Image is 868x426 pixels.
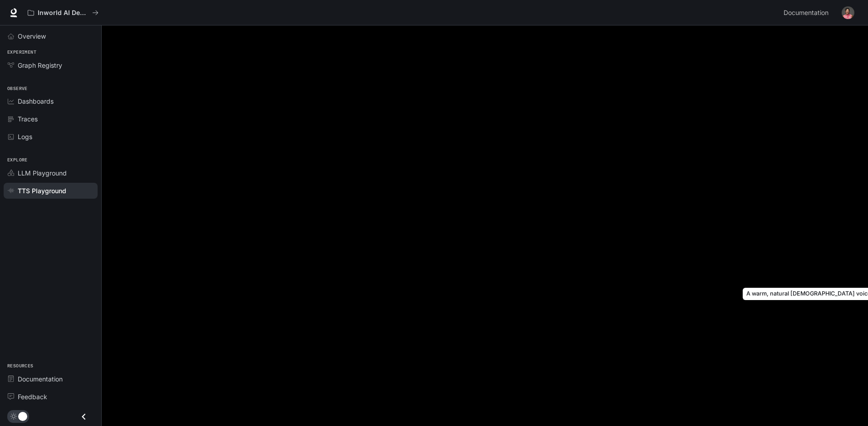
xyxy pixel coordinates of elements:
[38,9,89,17] p: Inworld AI Demos
[780,4,835,22] a: Documentation
[24,4,103,22] button: All workspaces
[839,4,857,22] button: User avatar
[842,6,854,19] img: User avatar
[784,7,829,19] span: Documentation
